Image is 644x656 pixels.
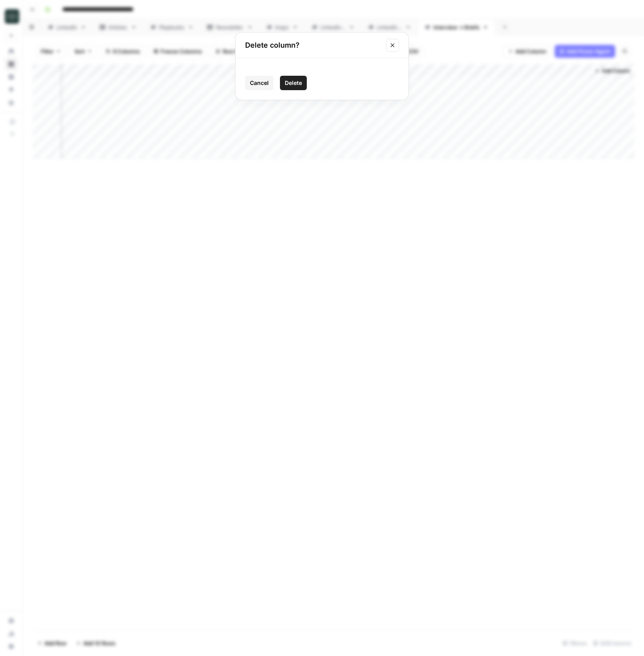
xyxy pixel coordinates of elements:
[285,79,302,87] span: Delete
[245,76,274,90] button: Cancel
[245,40,381,51] h2: Delete column?
[386,39,399,52] button: Close modal
[280,76,307,90] button: Delete
[250,79,269,87] span: Cancel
